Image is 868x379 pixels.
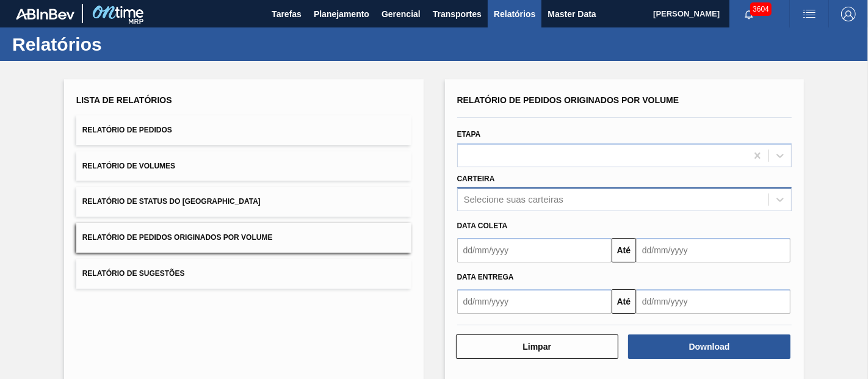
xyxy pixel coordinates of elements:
[16,9,74,20] img: TNhmsLtSVTkK8tSr43FrP2fwEKptu5GPRR3wAAAABJRU5ErkJggg==
[76,187,411,217] button: Relatório de Status do [GEOGRAPHIC_DATA]
[82,162,175,170] span: Relatório de Volumes
[76,259,411,289] button: Relatório de Sugestões
[76,223,411,253] button: Relatório de Pedidos Originados por Volume
[636,238,790,262] input: dd/mm/yyyy
[628,334,790,359] button: Download
[82,126,172,134] span: Relatório de Pedidos
[382,7,421,21] span: Gerencial
[433,7,482,21] span: Transportes
[457,130,481,139] label: Etapa
[464,195,563,205] div: Selecione suas carteiras
[457,175,495,183] label: Carteira
[76,115,411,145] button: Relatório de Pedidos
[494,7,535,21] span: Relatórios
[82,197,261,206] span: Relatório de Status do [GEOGRAPHIC_DATA]
[82,269,185,278] span: Relatório de Sugestões
[750,2,772,16] span: 3604
[456,334,618,359] button: Limpar
[612,289,636,314] button: Até
[457,289,612,314] input: dd/mm/yyyy
[314,7,369,21] span: Planejamento
[841,7,856,21] img: Logout
[76,95,172,105] span: Lista de Relatórios
[272,7,302,21] span: Tarefas
[548,7,596,21] span: Master Data
[457,95,679,105] span: Relatório de Pedidos Originados por Volume
[12,37,229,51] h1: Relatórios
[82,233,273,242] span: Relatório de Pedidos Originados por Volume
[636,289,790,314] input: dd/mm/yyyy
[457,222,508,230] span: Data coleta
[76,151,411,181] button: Relatório de Volumes
[457,273,514,281] span: Data Entrega
[802,7,817,21] img: userActions
[729,5,769,23] button: Notificações
[457,238,612,262] input: dd/mm/yyyy
[612,238,636,262] button: Até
